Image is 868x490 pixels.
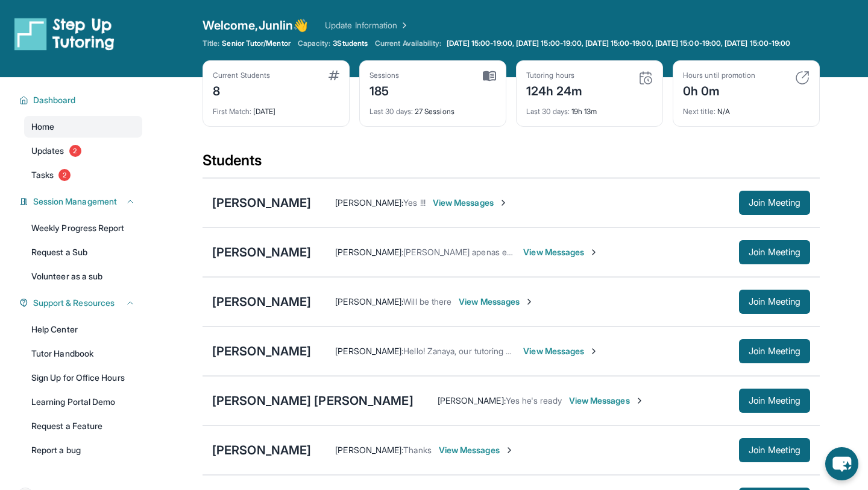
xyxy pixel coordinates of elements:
[403,247,522,257] span: [PERSON_NAME] apenas entró
[506,395,562,406] span: Yes he's ready
[69,145,81,157] span: 2
[212,442,311,459] div: [PERSON_NAME]
[24,319,142,340] a: Help Center
[403,445,431,455] span: Thanks
[333,39,368,48] span: 3 Students
[739,339,810,363] button: Join Meeting
[31,121,54,133] span: Home
[526,71,583,80] div: Tutoring hours
[222,39,290,48] span: Senior Tutor/Mentor
[24,439,142,461] a: Report a bug
[523,345,599,357] span: View Messages
[24,217,142,239] a: Weekly Progress Report
[526,100,653,116] div: 19h 13m
[335,445,403,455] span: [PERSON_NAME] :
[329,71,339,80] img: card
[212,194,311,211] div: [PERSON_NAME]
[212,343,311,360] div: [PERSON_NAME]
[739,191,810,215] button: Join Meeting
[370,100,496,116] div: 27 Sessions
[439,444,514,456] span: View Messages
[14,17,115,51] img: logo
[24,241,142,263] a: Request a Sub
[526,80,583,100] div: 124h 24m
[739,240,810,264] button: Join Meeting
[212,392,414,409] div: [PERSON_NAME] [PERSON_NAME]
[213,107,251,116] span: First Match :
[459,296,534,308] span: View Messages
[24,116,142,138] a: Home
[212,244,311,261] div: [PERSON_NAME]
[524,297,534,307] img: Chevron-Right
[505,445,514,455] img: Chevron-Right
[203,39,219,48] span: Title:
[433,197,508,209] span: View Messages
[203,151,820,177] div: Students
[28,94,135,106] button: Dashboard
[397,19,409,31] img: Chevron Right
[213,80,270,100] div: 8
[526,107,570,116] span: Last 30 days :
[24,343,142,364] a: Tutor Handbook
[325,19,409,31] a: Update Information
[683,107,715,116] span: Next title :
[749,298,800,305] span: Join Meeting
[375,39,441,48] span: Current Availability:
[213,100,339,116] div: [DATE]
[298,39,331,48] span: Capacity:
[589,346,599,356] img: Chevron-Right
[213,71,270,80] div: Current Students
[335,296,403,307] span: [PERSON_NAME] :
[403,197,426,208] span: Yes !!!
[370,107,413,116] span: Last 30 days :
[498,198,508,208] img: Chevron-Right
[58,169,71,181] span: 2
[335,247,403,257] span: [PERSON_NAME] :
[739,290,810,314] button: Join Meeting
[203,17,308,34] span: Welcome, Junlin 👋
[33,297,115,309] span: Support & Resources
[24,367,142,389] a: Sign Up for Office Hours
[483,71,496,81] img: card
[24,140,142,162] a: Updates2
[635,396,644,406] img: Chevron-Right
[444,39,793,48] a: [DATE] 15:00-19:00, [DATE] 15:00-19:00, [DATE] 15:00-19:00, [DATE] 15:00-19:00, [DATE] 15:00-19:00
[569,395,644,407] span: View Messages
[28,297,135,309] button: Support & Resources
[33,94,76,106] span: Dashboard
[33,196,117,208] span: Session Management
[335,197,403,208] span: [PERSON_NAME] :
[370,71,400,80] div: Sessions
[749,397,800,404] span: Join Meeting
[683,100,810,116] div: N/A
[739,438,810,462] button: Join Meeting
[825,447,858,480] button: chat-button
[438,395,506,406] span: [PERSON_NAME] :
[212,293,311,310] div: [PERSON_NAME]
[683,80,755,100] div: 0h 0m
[370,80,400,100] div: 185
[447,39,791,48] span: [DATE] 15:00-19:00, [DATE] 15:00-19:00, [DATE] 15:00-19:00, [DATE] 15:00-19:00, [DATE] 15:00-19:00
[638,71,653,85] img: card
[24,266,142,287] a: Volunteer as a sub
[31,145,64,157] span: Updates
[739,389,810,413] button: Join Meeting
[523,246,599,258] span: View Messages
[24,415,142,437] a: Request a Feature
[28,196,135,208] button: Session Management
[749,199,800,206] span: Join Meeting
[335,346,403,356] span: [PERSON_NAME] :
[683,71,755,80] div: Hours until promotion
[403,296,451,307] span: Will be there
[795,71,810,85] img: card
[31,169,54,181] span: Tasks
[24,391,142,413] a: Learning Portal Demo
[589,247,599,257] img: Chevron-Right
[749,249,800,256] span: Join Meeting
[24,164,142,186] a: Tasks2
[749,348,800,355] span: Join Meeting
[749,447,800,454] span: Join Meeting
